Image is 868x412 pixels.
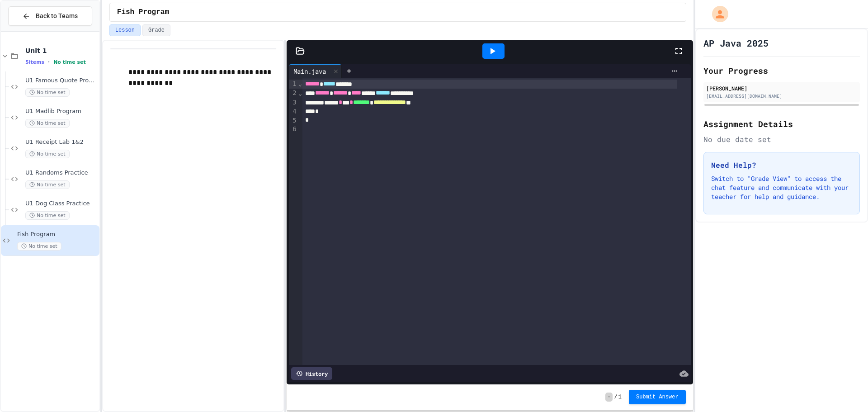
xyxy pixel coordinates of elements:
[25,119,70,128] span: No time set
[703,134,860,145] div: No due date set
[703,118,860,130] h2: Assignment Details
[298,80,302,87] span: Fold line
[711,160,852,170] h3: Need Help?
[25,59,44,65] span: 5 items
[25,77,98,85] span: U1 Famous Quote Program
[25,211,70,220] span: No time set
[703,4,731,24] div: My Account
[25,108,98,115] span: U1 Madlib Program
[25,88,70,97] span: No time set
[703,64,860,77] h2: Your Progress
[614,393,618,401] span: /
[289,98,298,107] div: 3
[17,231,98,238] span: Fish Program
[36,11,78,21] span: Back to Teams
[605,393,612,402] span: -
[289,89,298,98] div: 2
[109,24,141,36] button: Lesson
[117,7,169,18] span: Fish Program
[17,242,61,251] span: No time set
[142,24,170,36] button: Grade
[289,66,330,76] div: Main.java
[298,90,302,97] span: Fold line
[289,107,298,116] div: 4
[25,169,98,177] span: U1 Randoms Practice
[711,174,852,201] p: Switch to "Grade View" to access the chat feature and communicate with your teacher for help and ...
[289,125,298,134] div: 6
[25,150,70,158] span: No time set
[618,393,622,401] span: 1
[291,367,332,380] div: History
[289,80,298,89] div: 1
[53,59,86,65] span: No time set
[25,47,98,55] span: Unit 1
[48,58,50,66] span: •
[25,180,70,189] span: No time set
[703,37,769,49] h1: AP Java 2025
[636,393,679,401] span: Submit Answer
[8,6,92,26] button: Back to Teams
[289,64,342,78] div: Main.java
[706,93,857,99] div: [EMAIL_ADDRESS][DOMAIN_NAME]
[289,116,298,125] div: 5
[25,138,98,146] span: U1 Receipt Lab 1&2
[706,84,857,92] div: [PERSON_NAME]
[25,200,98,208] span: U1 Dog Class Practice
[629,390,686,404] button: Submit Answer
